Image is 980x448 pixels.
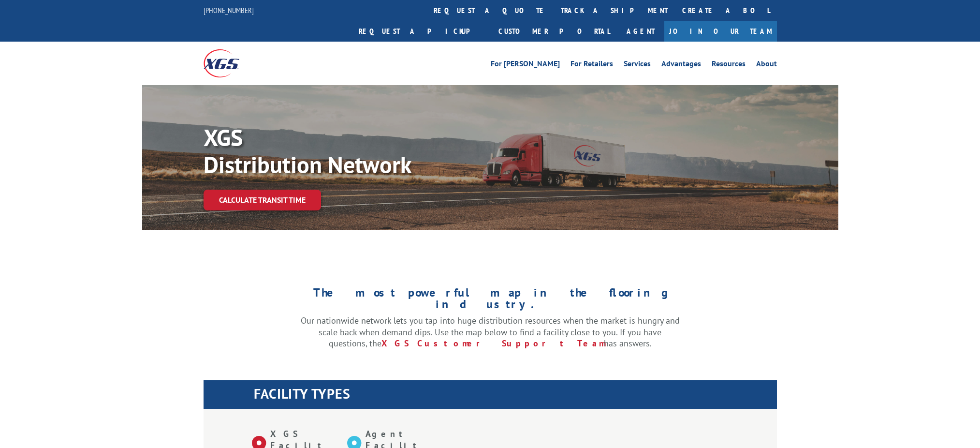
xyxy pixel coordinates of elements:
[664,21,777,42] a: Join Our Team
[381,338,604,349] a: XGS Customer Support Team
[570,60,613,71] a: For Retailers
[661,60,701,71] a: Advantages
[204,124,494,178] p: XGS Distribution Network
[624,60,651,71] a: Services
[204,190,321,210] a: Calculate transit time
[301,315,680,349] p: Our nationwide network lets you tap into huge distribution resources when the market is hungry an...
[254,387,777,405] h1: FACILITY TYPES
[301,287,680,315] h1: The most powerful map in the flooring industry.
[204,5,254,15] a: [PHONE_NUMBER]
[491,60,560,71] a: For [PERSON_NAME]
[491,21,617,42] a: Customer Portal
[617,21,664,42] a: Agent
[712,60,746,71] a: Resources
[756,60,777,71] a: About
[351,21,491,42] a: Request a pickup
